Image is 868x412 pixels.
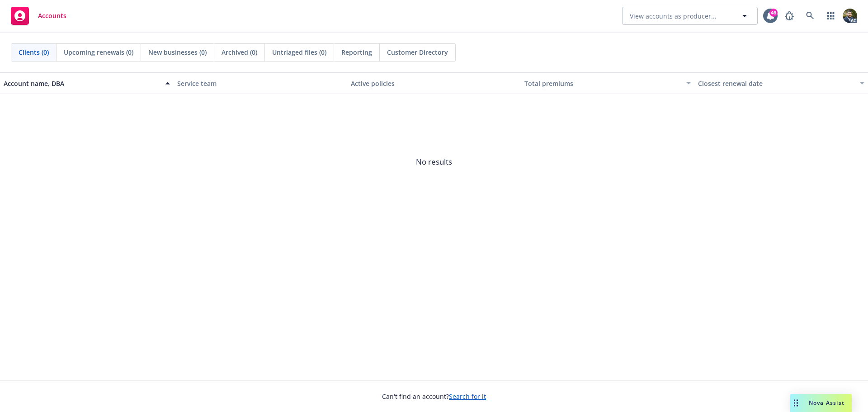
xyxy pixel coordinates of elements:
div: 46 [769,6,778,14]
a: Search [801,7,819,25]
span: Nova Assist [809,399,844,407]
a: Search for it [449,392,486,401]
button: View accounts as producer... [622,7,758,25]
img: photo [843,9,857,23]
span: Archived (0) [222,47,257,57]
div: Account name, DBA [4,79,160,88]
div: Drag to move [790,394,802,412]
span: Reporting [341,47,372,57]
button: Service team [174,72,347,94]
div: Closest renewal date [698,79,854,88]
a: Switch app [822,7,840,25]
button: Closest renewal date [694,72,868,94]
button: Total premiums [521,72,694,94]
span: New businesses (0) [148,47,207,57]
div: Service team [177,79,344,88]
span: View accounts as producer... [630,11,717,21]
button: Nova Assist [790,394,852,412]
span: Accounts [38,12,66,19]
a: Accounts [7,3,70,28]
span: Upcoming renewals (0) [64,47,133,57]
span: Customer Directory [387,47,448,57]
div: Total premiums [524,79,681,88]
span: Can't find an account? [382,392,486,401]
span: Clients (0) [19,47,49,57]
a: Report a Bug [780,7,798,25]
div: Active policies [351,79,517,88]
span: Untriaged files (0) [272,47,326,57]
button: Active policies [347,72,521,94]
